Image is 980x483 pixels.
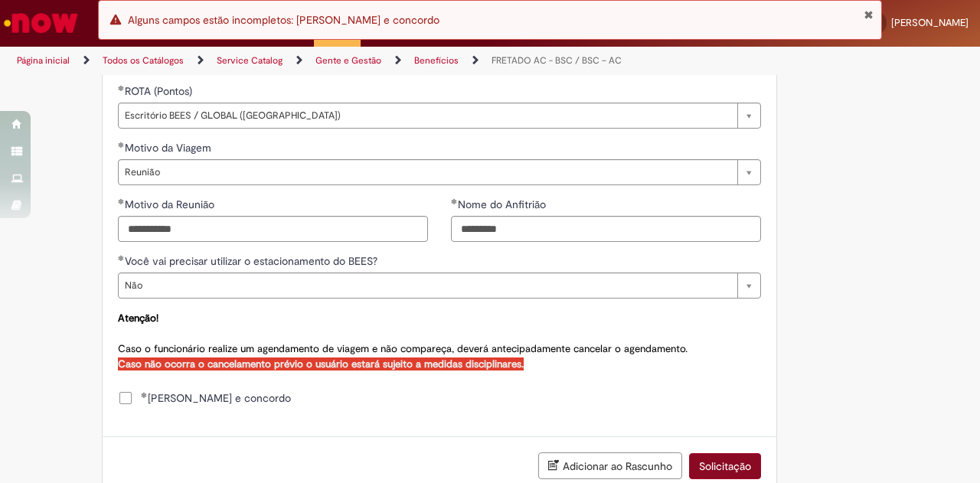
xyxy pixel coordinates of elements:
[451,216,761,242] input: Nome do Anfitrião
[864,8,874,21] button: Fechar Notificação
[17,54,70,67] a: Página inicial
[118,312,158,325] strong: Atenção!
[315,54,381,67] a: Gente e Gestão
[217,54,283,67] a: Service Catalog
[2,8,80,38] img: ServiceNow
[689,453,761,479] button: Solicitação
[451,198,458,204] span: Obrigatório Preenchido
[125,197,217,211] span: Motivo da Reunião
[118,198,125,204] span: Obrigatório Preenchido
[414,54,459,67] a: Benefícios
[103,54,184,67] a: Todos os Catálogos
[458,197,549,211] span: Nome do Anfitrião
[125,254,381,268] span: Você vai precisar utilizar o estacionamento do BEES?
[125,141,214,155] span: Motivo da Viagem
[125,160,730,184] span: Reunião
[118,142,125,148] span: Obrigatório Preenchido
[141,390,291,406] span: [PERSON_NAME] e concordo
[11,47,642,75] ul: Trilhas de página
[118,255,125,261] span: Obrigatório Preenchido
[141,392,148,398] span: Obrigatório Preenchido
[118,85,125,91] span: Obrigatório Preenchido
[538,452,682,479] button: Adicionar ao Rascunho
[125,84,195,98] span: ROTA (Pontos)
[128,13,439,27] span: Alguns campos estão incompletos: [PERSON_NAME] e concordo
[125,273,730,298] span: Não
[891,16,969,29] span: [PERSON_NAME]
[492,54,622,67] a: FRETADO AC - BSC / BSC – AC
[118,216,428,242] input: Motivo da Reunião
[118,357,524,370] strong: Caso não ocorra o cancelamento prévio o usuário estará sujeito a medidas disciplinares.
[125,103,730,128] span: Escritório BEES / GLOBAL ([GEOGRAPHIC_DATA])
[118,312,688,370] span: Caso o funcionário realize um agendamento de viagem e não compareça, deverá antecipadamente cance...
